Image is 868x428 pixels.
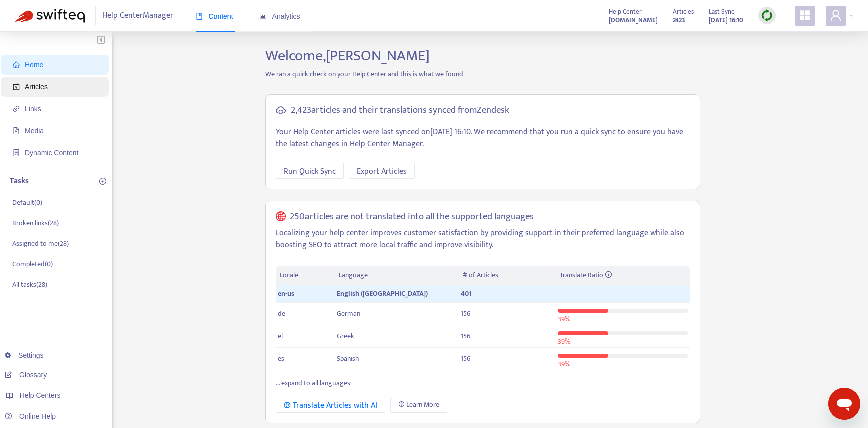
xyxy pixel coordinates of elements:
span: account-book [13,83,20,90]
span: global [276,211,286,223]
span: English ([GEOGRAPHIC_DATA]) [337,288,428,299]
span: Run Quick Sync [284,165,336,178]
span: Home [25,61,43,69]
span: Content [196,12,233,20]
iframe: Button to launch messaging window [828,388,860,420]
span: 39 % [558,313,570,325]
span: 156 [461,330,470,342]
span: 401 [461,288,472,299]
span: el [278,330,283,342]
span: container [13,149,20,156]
strong: [DOMAIN_NAME] [609,15,658,26]
p: Your Help Center articles were last synced on [DATE] 16:10 . We recommend that you run a quick sy... [276,126,690,150]
span: en-us [278,288,294,299]
span: Learn More [406,399,439,410]
span: 39 % [558,336,570,347]
h5: 2,423 articles and their translations synced from Zendesk [291,105,509,116]
strong: [DATE] 16:10 [709,15,743,26]
span: Export Articles [357,165,407,178]
img: Swifteq [15,9,85,23]
a: Online Help [5,412,56,420]
a: Glossary [5,371,47,379]
span: Spanish [337,353,359,364]
span: link [13,105,20,112]
img: sync.dc5367851b00ba804db3.png [761,9,773,22]
a: Learn More [390,397,447,413]
span: es [278,353,284,364]
div: Translate Ratio [560,270,686,281]
span: Analytics [259,12,300,20]
th: Locale [276,266,335,285]
span: user [830,9,842,21]
p: Completed ( 0 ) [12,259,53,269]
p: Assigned to me ( 28 ) [12,238,69,249]
button: Translate Articles with AI [276,397,385,413]
span: Last Sync [709,6,734,17]
p: Broken links ( 28 ) [12,218,59,228]
button: Run Quick Sync [276,163,344,179]
p: Default ( 0 ) [12,197,42,208]
span: Welcome, [PERSON_NAME] [265,43,430,68]
span: de [278,308,285,319]
span: area-chart [259,13,266,20]
span: 156 [461,353,470,364]
span: German [337,308,360,319]
strong: 2423 [673,15,685,26]
span: plus-circle [99,178,106,185]
span: Help Center [609,6,642,17]
p: We ran a quick check on your Help Center and this is what we found [258,69,708,79]
span: Links [25,105,41,113]
p: All tasks ( 28 ) [12,279,47,290]
a: Settings [5,351,44,359]
span: 156 [461,308,470,319]
span: cloud-sync [276,105,286,115]
span: Articles [673,6,694,17]
div: Translate Articles with AI [284,399,377,412]
span: home [13,61,20,68]
th: # of Articles [459,266,555,285]
span: Greek [337,330,354,342]
p: Tasks [10,175,29,187]
span: file-image [13,127,20,134]
h5: 250 articles are not translated into all the supported languages [290,211,534,223]
span: appstore [799,9,811,21]
span: book [196,13,203,20]
span: Dynamic Content [25,149,78,157]
a: [DOMAIN_NAME] [609,14,658,26]
span: Articles [25,83,48,91]
span: Media [25,127,44,135]
button: Export Articles [349,163,415,179]
span: Help Centers [20,391,61,399]
span: Help Center Manager [102,6,173,25]
p: Localizing your help center improves customer satisfaction by providing support in their preferre... [276,227,690,251]
a: ... expand to all languages [276,377,350,389]
span: 39 % [558,358,570,370]
th: Language [335,266,459,285]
